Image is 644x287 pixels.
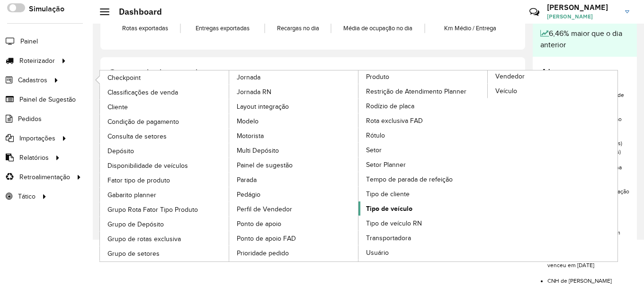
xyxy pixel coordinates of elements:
a: Veículo [488,84,617,98]
span: Tipo de veículo [366,204,412,214]
span: Vendedor [495,71,525,81]
span: Parada [237,175,257,185]
span: Produto [366,72,389,82]
a: Painel de sugestão [229,158,359,172]
span: Tipo de veículo RN [366,218,422,228]
span: Transportadora [366,233,411,243]
span: Grupo de rotas exclusiva [107,234,181,244]
a: Disponibilidade de veículos [100,158,230,173]
a: Transportadora [358,231,488,245]
a: Setor [358,143,488,157]
span: Gabarito planner [107,190,156,200]
span: Modelo [237,116,259,126]
span: Condição de pagamento [107,117,179,127]
a: Rota exclusiva FAD [358,113,488,128]
h2: Dashboard [109,7,162,17]
a: Perfil de Vendedor [229,202,359,216]
div: Entregas exportadas [183,24,261,33]
span: Veículo [495,86,517,96]
a: Tipo de veículo [358,201,488,216]
div: Recargas no dia [268,24,328,33]
h4: Capacidade por dia [108,67,516,80]
span: Painel de Sugestão [19,95,76,104]
span: Retroalimentação [19,172,70,182]
span: Pedidos [18,114,42,124]
a: Cliente [100,100,230,114]
a: Jornada [100,70,359,261]
h4: Alertas [540,66,629,80]
a: Rodízio de placa [358,99,488,113]
a: Tipo de cliente [358,187,488,201]
span: Jornada [237,72,260,82]
a: Consulta de setores [100,129,230,143]
a: Vendedor [358,70,617,261]
span: Setor Planner [366,160,406,170]
span: Restrição de Atendimento Planner [366,87,466,96]
span: Tipo de cliente [366,189,410,199]
span: Relatórios [19,153,49,163]
a: Jornada RN [229,85,359,99]
label: Simulação [29,3,64,15]
span: Layout integração [237,102,289,112]
h3: [PERSON_NAME] [547,3,618,12]
a: Restrição de Atendimento Planner [358,84,488,98]
span: Classificações de venda [107,87,178,97]
span: Grupo de Depósito [107,219,164,229]
div: Média de ocupação no dia [334,24,421,33]
a: Pedágio [229,187,359,201]
a: Ponto de apoio [229,217,359,231]
a: Gabarito planner [100,188,230,202]
span: Tempo de parada de refeição [366,174,453,184]
span: Rodízio de placa [366,101,414,111]
a: Parada [229,173,359,187]
span: Grupo Rota Fator Tipo Produto [107,205,198,215]
span: Depósito [107,146,134,156]
a: Ponto de apoio FAD [229,231,359,245]
a: Multi Depósito [229,143,359,157]
span: Importações [19,133,55,143]
div: 6,46% maior que o dia anterior [540,28,629,51]
a: Motorista [229,129,359,143]
a: Modelo [229,114,359,128]
span: Painel de sugestão [237,160,293,170]
span: Jornada RN [237,87,271,97]
a: Condição de pagamento [100,114,230,129]
span: Rota exclusiva FAD [366,116,423,126]
span: Pedágio [237,190,260,200]
div: Rotas exportadas [112,24,178,33]
span: Painel [20,36,38,46]
a: Tempo de parada de refeição [358,172,488,186]
a: Contato Rápido [524,2,545,22]
span: Fator tipo de produto [107,175,170,185]
a: Setor Planner [358,157,488,172]
span: Perfil de Vendedor [237,204,292,214]
span: Ponto de apoio FAD [237,234,296,244]
span: Roteirizador [19,56,55,66]
a: Grupo de rotas exclusiva [100,232,230,246]
span: Cliente [107,102,128,112]
span: Ponto de apoio [237,219,281,229]
span: Multi Depósito [237,146,279,156]
span: Tático [18,191,36,201]
span: Checkpoint [107,73,141,83]
span: Motorista [237,131,264,141]
span: Setor [366,145,382,155]
a: Rótulo [358,128,488,142]
a: Checkpoint [100,70,230,85]
a: Tipo de veículo RN [358,216,488,230]
a: Produto [229,70,488,261]
a: Classificações de venda [100,85,230,99]
span: [PERSON_NAME] [547,12,618,21]
span: Disponibilidade de veículos [107,161,188,171]
a: Fator tipo de produto [100,173,230,187]
span: Rótulo [366,130,385,140]
a: Layout integração [229,99,359,113]
span: Cadastros [18,75,47,85]
a: Grupo Rota Fator Tipo Produto [100,202,230,217]
a: Depósito [100,144,230,158]
span: Consulta de setores [107,131,167,141]
a: Grupo de Depósito [100,217,230,231]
